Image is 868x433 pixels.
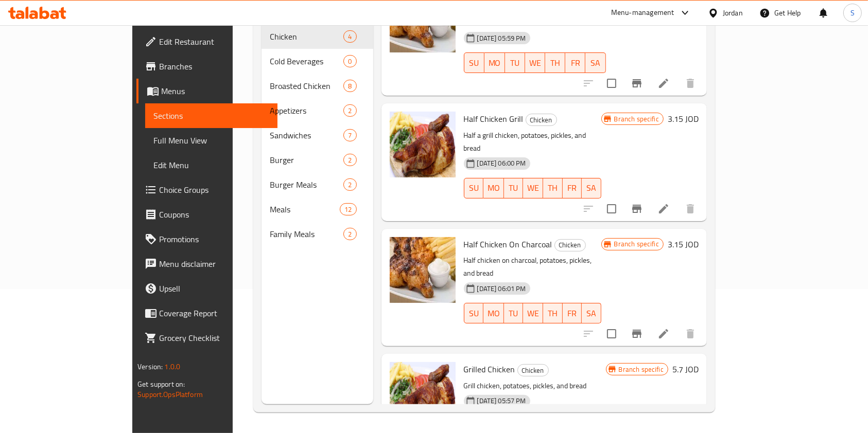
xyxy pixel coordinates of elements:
[262,222,373,246] div: Family Meals2
[668,237,699,251] h6: 3.15 JOD
[504,178,523,199] button: TU
[145,128,277,153] a: Full Menu View
[484,52,505,73] button: MO
[159,307,269,319] span: Coverage Report
[343,104,356,117] div: items
[547,181,558,195] span: TH
[344,131,356,140] span: 7
[464,129,601,155] p: Half a grill chicken, potatoes, pickles, and bread
[624,71,649,96] button: Branch-specific-item
[565,52,585,73] button: FR
[582,303,601,323] button: SA
[137,360,163,373] span: Version:
[464,237,552,252] span: Half Chicken On Charcoal
[601,73,622,94] span: Select to update
[344,155,356,165] span: 2
[164,360,180,373] span: 1.0.0
[153,159,269,171] span: Edit Menu
[473,158,530,168] span: [DATE] 06:00 PM
[526,114,557,126] div: Chicken
[270,30,343,43] span: Chicken
[343,80,356,92] div: items
[569,56,581,70] span: FR
[270,80,343,92] span: Broasted Chicken
[468,181,479,195] span: SU
[390,112,456,177] img: Half Chicken Grill
[270,129,343,141] div: Sandwiches
[262,197,373,222] div: Meals12
[543,303,562,323] button: TH
[488,306,500,321] span: MO
[270,154,343,166] span: Burger
[464,254,601,280] p: Half chicken on charcoal, potatoes, pickles, and bread
[161,85,269,97] span: Menus
[610,239,663,249] span: Branch specific
[547,306,558,321] span: TH
[464,52,484,73] button: SU
[672,362,699,376] h6: 5.7 JOD
[525,52,545,73] button: WE
[136,301,277,326] a: Coverage Report
[657,203,670,215] a: Edit menu item
[159,233,269,245] span: Promotions
[473,396,530,406] span: [DATE] 05:57 PM
[657,77,670,89] a: Edit menu item
[159,332,269,344] span: Grocery Checklist
[582,178,601,199] button: SA
[678,196,703,221] button: delete
[615,365,668,374] span: Branch specific
[343,30,356,43] div: items
[262,20,373,250] nav: Menu sections
[262,123,373,148] div: Sandwiches7
[262,24,373,49] div: Chicken4
[136,54,277,79] a: Branches
[624,321,649,346] button: Branch-specific-item
[586,306,597,321] span: SA
[343,154,356,166] div: items
[529,56,541,70] span: WE
[464,111,524,127] span: Half Chicken Grill
[159,184,269,196] span: Choice Groups
[473,33,530,43] span: [DATE] 05:59 PM
[153,110,269,122] span: Sections
[473,284,530,294] span: [DATE] 06:01 PM
[344,106,356,116] span: 2
[504,303,523,323] button: TU
[136,202,277,227] a: Coupons
[509,56,521,70] span: TU
[270,178,343,191] span: Burger Meals
[601,198,622,220] span: Select to update
[159,60,269,73] span: Branches
[262,98,373,123] div: Appetizers2
[611,7,674,19] div: Menu-management
[589,56,601,70] span: SA
[343,228,356,240] div: items
[489,56,501,70] span: MO
[563,303,582,323] button: FR
[344,180,356,190] span: 2
[136,177,277,202] a: Choice Groups
[723,7,743,19] div: Jordan
[505,52,525,73] button: TU
[610,114,663,124] span: Branch specific
[145,103,277,128] a: Sections
[657,328,670,340] a: Edit menu item
[678,321,703,346] button: delete
[270,104,343,117] span: Appetizers
[270,228,343,240] div: Family Meals
[344,81,356,91] span: 8
[468,56,480,70] span: SU
[488,181,500,195] span: MO
[340,205,356,214] span: 12
[344,32,356,42] span: 4
[585,52,605,73] button: SA
[262,148,373,172] div: Burger2
[523,303,543,323] button: WE
[270,55,343,67] span: Cold Beverages
[145,153,277,177] a: Edit Menu
[137,377,185,391] span: Get support on:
